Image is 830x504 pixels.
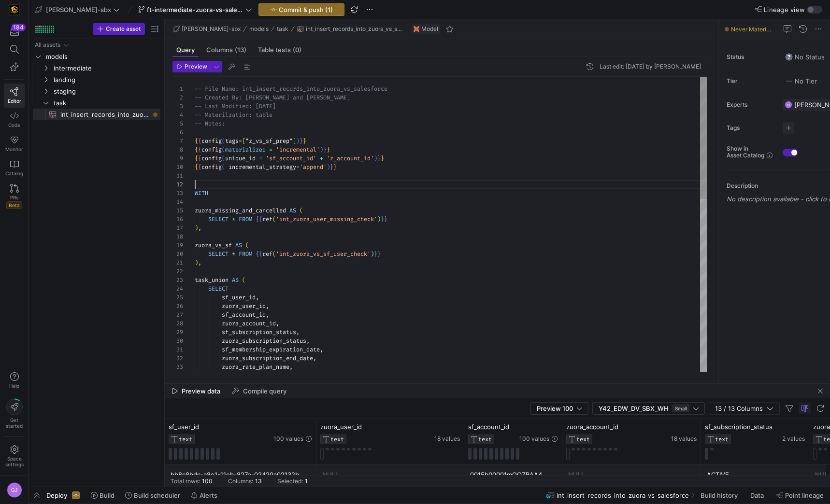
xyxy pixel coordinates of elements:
[222,311,266,319] span: sf_account_id
[208,250,229,258] span: SELECT
[172,276,183,284] div: 23
[696,487,744,504] button: Build history
[293,47,301,53] span: (0)
[296,328,300,336] span: ,
[381,215,384,223] span: }
[172,171,183,180] div: 11
[172,215,183,224] div: 16
[6,417,23,429] span: Get started
[303,137,306,145] span: }
[4,395,25,433] button: Getstarted
[371,250,374,258] span: )
[172,189,183,197] div: 13
[172,128,183,137] div: 6
[198,224,201,232] span: ,
[4,480,25,500] button: GJ
[785,53,825,61] span: No Status
[782,435,805,442] span: 2 values
[239,250,252,258] span: FROM
[8,383,20,389] span: Help
[33,97,160,109] div: Press SPACE to select this row.
[746,487,770,504] button: Data
[727,54,775,60] span: Status
[33,74,160,85] div: Press SPACE to select this row.
[46,6,111,14] span: [PERSON_NAME]-sbx
[201,137,222,145] span: config
[327,154,374,162] span: 'z_account_id'
[6,201,22,209] span: Beta
[198,259,201,266] span: ,
[330,436,344,443] span: TEXT
[106,26,141,32] span: Create asset
[195,94,350,101] span: -- Created By: [PERSON_NAME] and [PERSON_NAME]
[364,85,387,93] span: esforce
[235,241,242,249] span: AS
[198,146,201,154] span: {
[306,337,310,345] span: ,
[35,42,60,48] div: All assets
[727,125,775,131] span: Tags
[300,137,303,145] span: }
[566,423,618,431] span: zuora_account_id
[206,47,246,53] span: Columns
[707,465,803,484] div: ACTIVE
[279,6,333,14] span: Commit & push (1)
[715,436,729,443] span: TEXT
[195,120,225,127] span: -- Notes:
[256,250,259,258] span: {
[222,346,320,353] span: sf_membership_expiration_date
[727,101,775,108] span: Experts
[764,6,805,14] span: Lineage view
[172,354,183,363] div: 32
[276,146,320,154] span: 'incremental'
[783,51,827,63] button: No statusNo Status
[195,189,208,197] span: WITH
[222,302,266,310] span: zuora_user_id
[222,137,225,145] span: (
[262,215,272,223] span: ref
[172,93,183,102] div: 2
[5,170,23,176] span: Catalog
[195,207,286,214] span: zuora_missing_and_cancelled
[266,154,316,162] span: 'sf_account_id'
[33,109,160,120] a: int_insert_records_into_zuora_vs_salesforce​​​​​​​​​​
[195,102,276,110] span: -- Last Modified: [DATE]
[259,154,262,162] span: =
[172,224,183,232] div: 17
[320,423,362,431] span: zuora_user_id
[198,154,201,162] span: {
[222,294,256,301] span: sf_user_id
[11,24,26,31] div: 184
[300,163,327,171] span: 'append'
[172,145,183,154] div: 8
[8,122,20,128] span: Code
[222,320,276,327] span: zuora_account_id
[296,163,300,171] span: =
[46,491,67,499] span: Deploy
[320,154,323,162] span: +
[245,137,293,145] span: "z_vs_sf_prep"
[201,154,222,162] span: config
[195,146,198,154] span: {
[222,328,296,336] span: sf_subscription_status
[731,25,783,33] span: Never Materialized
[225,137,239,145] span: tags
[185,63,207,70] span: Preview
[198,137,201,145] span: {
[414,26,419,32] img: undefined
[172,363,183,371] div: 33
[195,111,272,119] span: -- Materilzation: table
[599,405,669,412] span: Y42_EDW_DV_SBX_WH
[327,146,330,154] span: }
[200,491,217,499] span: Alerts
[266,302,269,310] span: ,
[4,23,25,41] button: 184
[323,146,327,154] span: }
[134,491,180,499] span: Build scheduler
[186,487,222,504] button: Alerts
[93,23,145,35] button: Create asset
[172,250,183,258] div: 20
[239,137,242,145] span: =
[705,423,773,431] span: sf_subscription_status
[320,346,323,353] span: ,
